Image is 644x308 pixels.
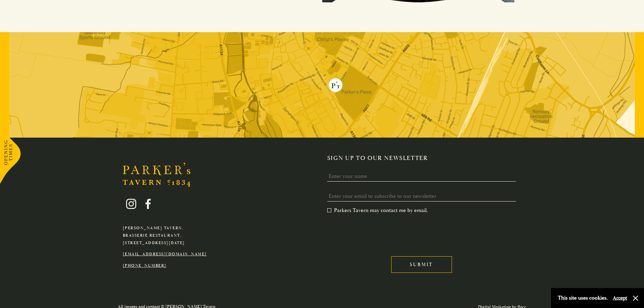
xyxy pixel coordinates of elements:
[123,263,167,268] a: [PHONE_NUMBER]
[327,219,430,245] iframe: reCAPTCHA
[632,295,639,302] button: Close and accept
[123,224,207,246] p: [PERSON_NAME] Tavern, Brasserie Restaurant, [STREET_ADDRESS][DATE]
[327,191,516,202] input: Enter your email to subscribe to our newsletter
[9,32,635,138] img: map
[327,207,428,214] label: Parkers Tavern may contact me by email.
[613,295,627,301] button: Accept
[558,293,608,303] p: This site uses cookies.
[391,256,452,273] input: Submit
[327,155,522,162] h2: Sign up to our newsletter
[123,252,207,257] a: [EMAIL_ADDRESS][DOMAIN_NAME]
[327,171,516,182] input: Enter your name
